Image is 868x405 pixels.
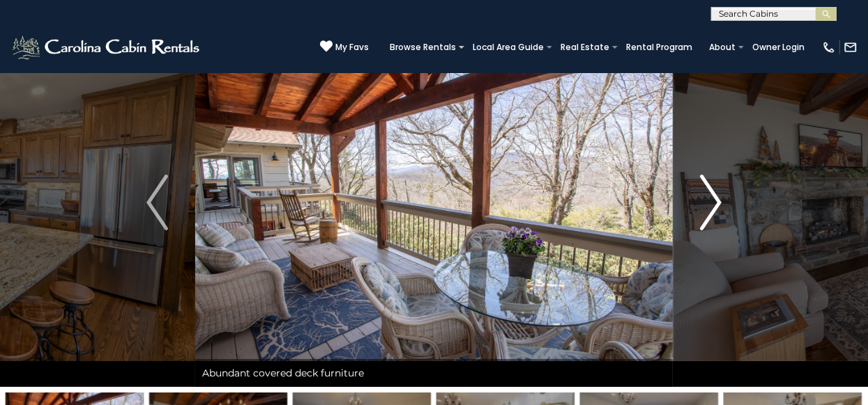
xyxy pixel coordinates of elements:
button: Next [673,18,749,387]
img: phone-regular-white.png [822,40,836,54]
a: Browse Rentals [383,38,463,57]
img: White-1-2.png [10,33,204,61]
img: arrow [146,175,167,230]
img: mail-regular-white.png [844,40,858,54]
a: About [702,38,743,57]
a: Real Estate [554,38,616,57]
a: Owner Login [745,38,812,57]
div: Abundant covered deck furniture [195,359,673,387]
a: Local Area Guide [466,38,551,57]
span: My Favs [335,41,369,54]
a: My Favs [320,40,369,54]
button: Previous [119,18,195,387]
img: arrow [700,175,721,230]
a: Rental Program [619,38,699,57]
